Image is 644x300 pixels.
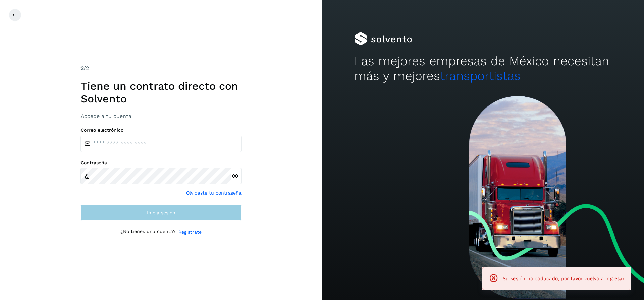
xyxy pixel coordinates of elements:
button: Inicia sesión [80,205,241,221]
a: Olvidaste tu contraseña [186,189,241,197]
label: Contraseña [80,160,241,166]
h3: Accede a tu cuenta [80,113,241,119]
p: ¿No tienes una cuenta? [120,229,176,236]
div: /2 [80,64,241,72]
span: Su sesión ha caducado, por favor vuelva a ingresar. [503,276,626,281]
span: Inicia sesión [147,210,175,215]
h2: Las mejores empresas de México necesitan más y mejores [354,54,612,84]
h1: Tiene un contrato directo con Solvento [80,80,241,105]
span: 2 [80,65,84,71]
label: Correo electrónico [80,127,241,133]
span: transportistas [440,69,521,83]
a: Regístrate [178,229,202,236]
